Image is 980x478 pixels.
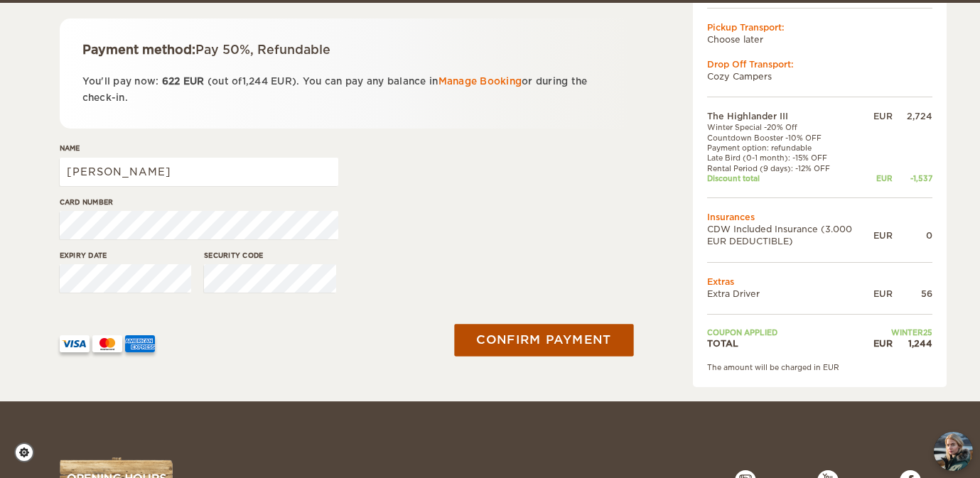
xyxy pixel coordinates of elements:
[455,325,634,357] button: Confirm payment
[707,173,873,183] td: Discount total
[707,327,873,337] td: Coupon applied
[707,33,932,45] td: Choose later
[271,76,292,87] span: EUR
[195,43,330,57] span: Pay 50%, Refundable
[934,432,973,471] button: chat-button
[707,143,873,153] td: Payment option: refundable
[183,76,205,87] span: EUR
[125,335,155,352] img: AMEX
[82,41,609,58] div: Payment method:
[60,250,192,261] label: Expiry date
[707,288,873,300] td: Extra Driver
[873,337,893,349] div: EUR
[707,133,873,143] td: Countdown Booster -10% OFF
[873,229,893,241] div: EUR
[707,122,873,132] td: Winter Special -20% Off
[707,153,873,163] td: Late Bird (0-1 month): -15% OFF
[707,58,932,70] div: Drop Off Transport:
[82,73,609,107] p: You'll pay now: (out of ). You can pay any balance in or during the check-in.
[707,70,932,82] td: Cozy Campers
[60,143,338,153] label: Name
[242,76,268,87] span: 1,244
[707,211,932,223] td: Insurances
[873,327,932,337] td: WINTER25
[162,76,181,87] span: 622
[60,335,90,352] img: VISA
[707,276,932,288] td: Extras
[707,223,873,247] td: CDW Included Insurance (3.000 EUR DEDUCTIBLE)
[873,110,893,122] div: EUR
[60,197,338,207] label: Card number
[934,432,973,471] img: Freyja at Cozy Campers
[893,229,932,241] div: 0
[893,110,932,122] div: 2,724
[707,163,873,173] td: Rental Period (9 days): -12% OFF
[707,337,873,349] td: TOTAL
[893,173,932,183] div: -1,537
[92,335,122,352] img: mastercard
[204,250,336,261] label: Security code
[873,288,893,300] div: EUR
[893,337,932,349] div: 1,244
[873,173,893,183] div: EUR
[893,288,932,300] div: 56
[707,362,932,372] div: The amount will be charged in EUR
[438,76,522,87] a: Manage Booking
[707,110,873,122] td: The Highlander III
[14,442,43,462] a: Cookie settings
[707,21,932,33] div: Pickup Transport:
